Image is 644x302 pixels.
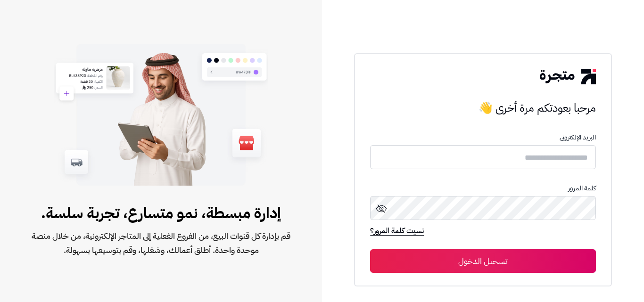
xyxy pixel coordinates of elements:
[370,134,595,141] p: البريد الإلكترونى
[370,98,595,117] h3: مرحبا بعودتكم مرة أخرى 👋
[540,69,595,84] img: logo-2.png
[30,202,292,224] span: إدارة مبسطة، نمو متسارع، تجربة سلسة.
[370,249,595,273] button: تسجيل الدخول
[370,185,595,192] p: كلمة المرور
[30,229,292,257] span: قم بإدارة كل قنوات البيع، من الفروع الفعلية إلى المتاجر الإلكترونية، من خلال منصة موحدة واحدة. أط...
[370,225,424,238] a: نسيت كلمة المرور؟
